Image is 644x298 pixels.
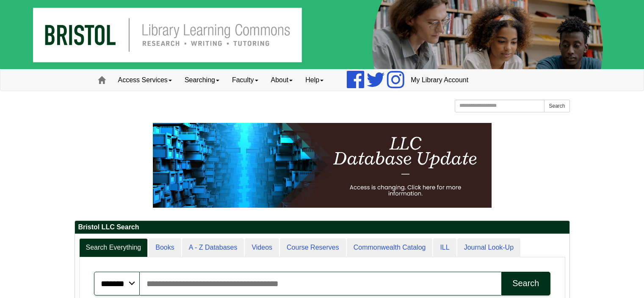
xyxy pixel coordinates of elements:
[280,238,346,257] a: Course Reserves
[182,238,244,257] a: A - Z Databases
[433,238,456,257] a: ILL
[347,238,433,257] a: Commonwealth Catalog
[544,100,569,112] button: Search
[245,238,279,257] a: Videos
[112,70,178,91] a: Access Services
[178,70,226,91] a: Searching
[299,70,330,91] a: Help
[404,70,475,91] a: My Library Account
[457,238,520,257] a: Journal Look-Up
[226,70,265,91] a: Faculty
[153,123,492,208] img: HTML tutorial
[265,70,299,91] a: About
[501,272,550,295] button: Search
[79,238,148,257] a: Search Everything
[149,238,181,257] a: Books
[512,279,539,288] div: Search
[75,221,569,234] h2: Bristol LLC Search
